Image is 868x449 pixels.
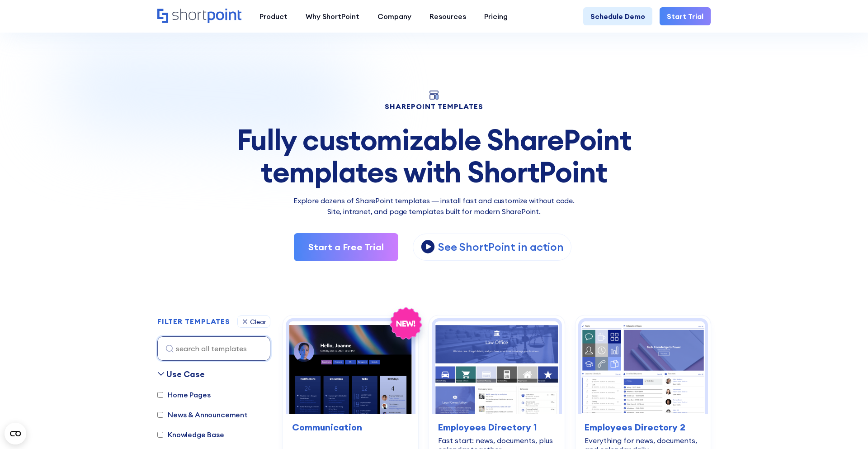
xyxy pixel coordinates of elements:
h3: Employees Directory 1 [438,420,555,434]
a: Home [157,9,241,24]
a: Resources [420,7,475,25]
button: Open CMP widget [5,423,26,444]
h3: Communication [292,420,409,434]
div: Company [377,11,411,22]
div: Why ShortPoint [306,11,359,22]
div: Fully customizable SharePoint templates with ShortPoint [157,124,711,188]
div: Use Case [166,368,205,380]
a: Pricing [475,7,517,25]
a: Start Trial [660,7,711,25]
p: See ShortPoint in action [438,240,563,254]
h1: SHAREPOINT TEMPLATES [157,103,711,110]
div: Pricing [484,11,508,22]
a: Product [250,7,297,25]
input: Knowledge Base [157,432,163,438]
p: Explore dozens of SharePoint templates — install fast and customize without code. Site, intranet,... [157,195,711,217]
h2: FILTER TEMPLATES [157,318,230,326]
a: Company [368,7,420,25]
label: Home Pages [157,389,210,400]
a: Schedule Demo [583,7,652,25]
input: News & Announcement [157,412,163,418]
div: Clear [250,319,266,325]
input: Home Pages [157,392,163,398]
label: Knowledge Base [157,429,224,440]
a: Start a Free Trial [294,233,398,261]
h3: Employees Directory 2 [585,420,702,434]
div: Product [259,11,288,22]
a: Why ShortPoint [297,7,368,25]
div: Resources [429,11,466,22]
iframe: Chat Widget [705,344,868,449]
a: open lightbox [413,234,571,261]
input: search all templates [157,336,270,361]
label: News & Announcement [157,409,248,420]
